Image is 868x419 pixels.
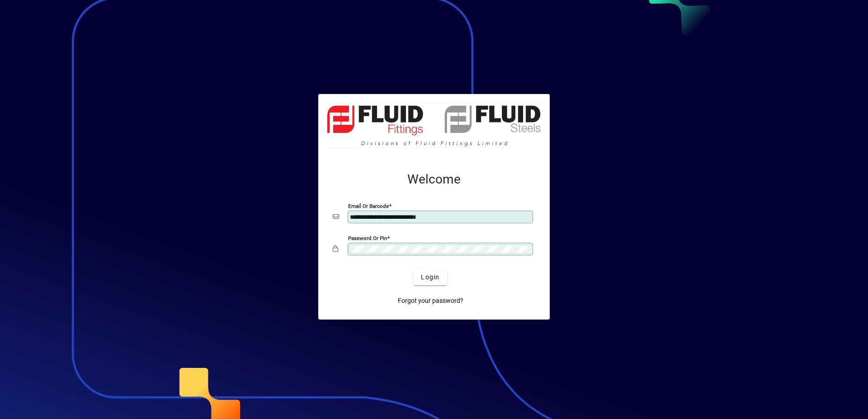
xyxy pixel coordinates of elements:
span: Login [421,273,439,282]
span: Forgot your password? [398,296,463,306]
button: Login [414,269,447,285]
mat-label: Email or Barcode [348,203,389,209]
a: Forgot your password? [394,292,467,309]
h2: Welcome [333,172,535,187]
mat-label: Password or Pin [348,235,387,241]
